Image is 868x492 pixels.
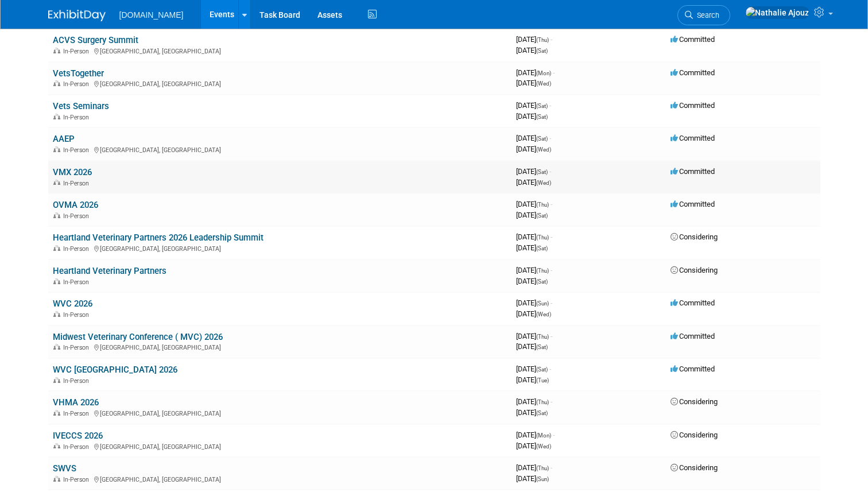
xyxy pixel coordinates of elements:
[551,266,552,274] span: -
[671,134,715,142] span: Committed
[671,233,718,241] span: Considering
[536,268,549,274] span: (Thu)
[551,397,552,406] span: -
[53,410,60,416] img: In-Person Event
[516,431,555,439] span: [DATE]
[53,443,60,449] img: In-Person Event
[53,311,60,317] img: In-Person Event
[53,431,103,441] a: IVECCS 2026
[677,5,730,25] a: Search
[536,300,549,307] span: (Sun)
[693,11,719,20] span: Search
[551,463,552,472] span: -
[745,6,809,19] img: Nathalie Ajouz
[53,299,92,309] a: WVC 2026
[536,377,549,383] span: (Tue)
[671,397,718,406] span: Considering
[63,80,92,88] span: In-Person
[63,311,92,319] span: In-Person
[551,299,552,307] span: -
[53,134,75,144] a: AAEP
[536,212,548,219] span: (Sat)
[53,463,76,474] a: SWVS
[516,68,555,77] span: [DATE]
[536,114,548,120] span: (Sat)
[516,342,548,351] span: [DATE]
[53,397,99,408] a: VHMA 2026
[53,342,507,351] div: [GEOGRAPHIC_DATA], [GEOGRAPHIC_DATA]
[516,211,548,219] span: [DATE]
[53,79,507,88] div: [GEOGRAPHIC_DATA], [GEOGRAPHIC_DATA]
[536,146,551,153] span: (Wed)
[536,245,548,251] span: (Sat)
[536,432,551,439] span: (Mon)
[53,408,507,417] div: [GEOGRAPHIC_DATA], [GEOGRAPHIC_DATA]
[516,299,552,307] span: [DATE]
[549,167,551,176] span: -
[516,474,549,483] span: [DATE]
[516,277,548,285] span: [DATE]
[516,243,548,252] span: [DATE]
[53,48,60,53] img: In-Person Event
[53,332,223,342] a: Midwest Veterinary Conference ( MVC) 2026
[671,200,715,208] span: Committed
[53,114,60,119] img: In-Person Event
[536,399,549,405] span: (Thu)
[536,311,551,317] span: (Wed)
[671,101,715,110] span: Committed
[536,103,548,109] span: (Sat)
[53,46,507,55] div: [GEOGRAPHIC_DATA], [GEOGRAPHIC_DATA]
[63,344,92,351] span: In-Person
[516,145,551,153] span: [DATE]
[53,266,166,276] a: Heartland Veterinary Partners
[671,332,715,340] span: Committed
[516,101,551,110] span: [DATE]
[516,79,551,87] span: [DATE]
[536,465,549,471] span: (Thu)
[516,397,552,406] span: [DATE]
[53,476,60,482] img: In-Person Event
[536,410,548,416] span: (Sat)
[536,443,551,450] span: (Wed)
[671,299,715,307] span: Committed
[536,366,548,373] span: (Sat)
[516,266,552,274] span: [DATE]
[536,180,551,186] span: (Wed)
[536,80,551,87] span: (Wed)
[63,377,92,385] span: In-Person
[553,431,555,439] span: -
[63,180,92,187] span: In-Person
[551,233,552,241] span: -
[536,344,548,350] span: (Sat)
[53,344,60,350] img: In-Person Event
[516,375,549,384] span: [DATE]
[549,134,551,142] span: -
[536,234,549,241] span: (Thu)
[63,443,92,451] span: In-Person
[516,233,552,241] span: [DATE]
[516,441,551,450] span: [DATE]
[549,365,551,373] span: -
[671,167,715,176] span: Committed
[516,112,548,121] span: [DATE]
[53,212,60,218] img: In-Person Event
[516,134,551,142] span: [DATE]
[516,178,551,187] span: [DATE]
[53,80,60,86] img: In-Person Event
[516,35,552,44] span: [DATE]
[551,200,552,208] span: -
[536,37,549,43] span: (Thu)
[53,233,263,243] a: Heartland Veterinary Partners 2026 Leadership Summit
[63,146,92,154] span: In-Person
[63,476,92,483] span: In-Person
[119,10,184,20] span: [DOMAIN_NAME]
[516,46,548,55] span: [DATE]
[53,441,507,451] div: [GEOGRAPHIC_DATA], [GEOGRAPHIC_DATA]
[551,35,552,44] span: -
[516,365,551,373] span: [DATE]
[516,309,551,318] span: [DATE]
[48,10,106,21] img: ExhibitDay
[551,332,552,340] span: -
[536,169,548,175] span: (Sat)
[671,266,718,274] span: Considering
